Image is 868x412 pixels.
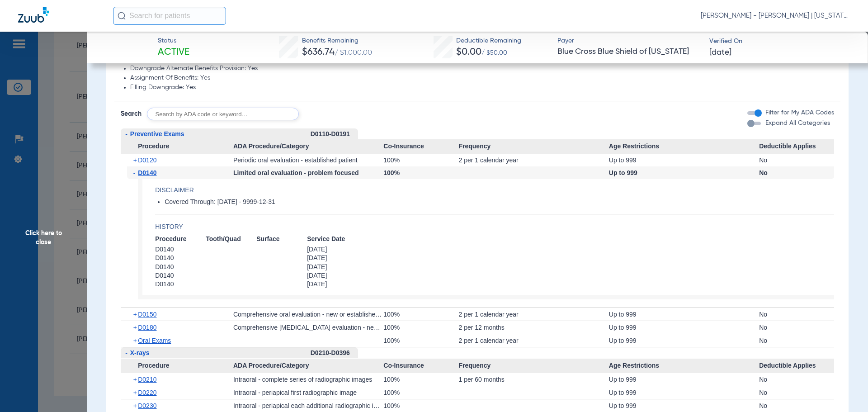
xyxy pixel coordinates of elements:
span: Tooth/Quad [206,235,256,243]
div: Up to 999 [609,373,759,386]
span: + [133,308,138,321]
div: D0110-D0191 [311,128,358,140]
div: Up to 999 [609,308,759,321]
span: Deductible Applies [759,139,834,154]
span: Surface [256,235,307,243]
span: D0180 [138,324,156,331]
div: 100% [383,154,458,166]
span: / $50.00 [481,50,507,56]
li: Filling Downgrade: Yes [130,84,835,92]
span: / $1,000.00 [335,49,372,57]
span: Active [158,46,189,59]
span: + [133,334,138,347]
div: 2 per 1 calendar year [458,308,609,321]
span: X-rays [130,349,150,356]
li: Downgrade Alternate Benefits Provision: Yes [130,65,835,73]
span: Verified On [709,37,854,46]
span: D0220 [138,389,156,396]
div: Intraoral - periapical each additional radiographic image [233,399,383,412]
span: Deductible Applies [759,359,834,373]
span: Preventive Exams [130,130,184,137]
div: Up to 999 [609,386,759,399]
div: 100% [383,399,458,412]
span: + [133,399,138,412]
span: D0140 [155,254,206,262]
div: Up to 999 [609,321,759,334]
div: Up to 999 [609,166,759,179]
div: Comprehensive oral evaluation - new or established patient [233,308,383,321]
span: [DATE] [307,254,358,262]
h4: History [155,222,834,232]
div: Up to 999 [609,334,759,347]
img: Zuub Logo [18,7,49,23]
span: [DATE] [307,271,358,280]
div: 100% [383,166,458,179]
div: No [759,321,834,334]
span: Expand All Categories [765,120,830,126]
span: ADA Procedure/Category [233,359,383,373]
span: Age Restrictions [609,139,759,154]
span: Search [121,109,142,118]
div: 2 per 12 months [458,321,609,334]
span: + [133,321,138,334]
div: No [759,308,834,321]
h4: Disclaimer [155,185,834,195]
div: 100% [383,308,458,321]
input: Search by ADA code or keyword… [147,108,299,120]
span: $636.74 [302,47,335,57]
li: Assignment Of Benefits: Yes [130,74,835,82]
div: D0210-D0396 [311,347,358,359]
div: Periodic oral evaluation - established patient [233,154,383,166]
div: 100% [383,386,458,399]
div: 100% [383,321,458,334]
div: No [759,334,834,347]
span: Procedure [155,235,206,243]
div: 100% [383,334,458,347]
span: Oral Exams [138,337,171,344]
div: Intraoral - complete series of radiographic images [233,373,383,386]
span: D0150 [138,311,156,318]
span: [PERSON_NAME] - [PERSON_NAME] | [US_STATE] Family Dentistry [701,11,850,20]
div: No [759,373,834,386]
span: $0.00 [456,47,481,57]
span: Frequency [458,359,609,373]
span: + [133,386,138,399]
span: Deductible Remaining [456,36,521,46]
div: 100% [383,373,458,386]
span: Service Date [307,235,358,243]
span: Payer [557,36,702,46]
img: Search Icon [118,12,126,20]
li: Covered Through: [DATE] - 9999-12-31 [165,198,834,206]
div: Up to 999 [609,154,759,166]
div: Comprehensive [MEDICAL_DATA] evaluation - new or established patient [233,321,383,334]
div: Limited oral evaluation - problem focused [233,166,383,179]
span: D0210 [138,376,156,383]
span: - [125,130,127,137]
input: Search for patients [113,7,226,25]
div: No [759,399,834,412]
div: 2 per 1 calendar year [458,154,609,166]
span: Age Restrictions [609,359,759,373]
div: No [759,154,834,166]
div: No [759,386,834,399]
span: + [133,154,138,166]
span: D0140 [155,263,206,271]
iframe: Chat Widget [823,369,868,412]
span: Co-Insurance [383,139,458,154]
span: D0140 [138,169,156,176]
span: [DATE] [709,47,731,58]
span: ADA Procedure/Category [233,139,383,154]
span: Benefits Remaining [302,36,372,46]
span: Co-Insurance [383,359,458,373]
span: - [133,166,138,179]
div: Intraoral - periapical first radiographic image [233,386,383,399]
span: Frequency [458,139,609,154]
div: No [759,166,834,179]
span: D0140 [155,271,206,280]
span: [DATE] [307,280,358,289]
span: [DATE] [307,263,358,271]
label: Filter for My ADA Codes [764,108,834,118]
